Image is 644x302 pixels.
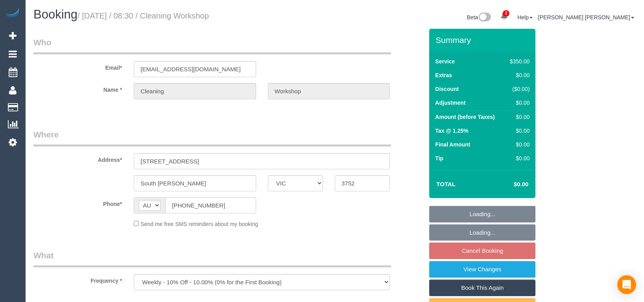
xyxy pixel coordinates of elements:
label: Frequency * [28,274,128,285]
h4: $0.00 [490,181,528,188]
label: Amount (before Taxes) [435,113,495,121]
label: Extras [435,71,452,79]
legend: Where [33,129,391,146]
span: Booking [33,7,78,21]
img: Automaid Logo [5,8,20,19]
label: Service [435,57,455,65]
input: Last Name* [268,83,390,99]
h3: Summary [435,35,531,44]
label: Tax @ 1.25% [435,127,468,135]
div: $0.00 [507,127,530,135]
img: New interface [478,13,491,23]
div: $350.00 [507,57,530,65]
label: Address* [28,153,128,164]
legend: What [33,250,391,267]
input: Suburb* [134,175,256,191]
label: Name * [28,83,128,94]
a: View Changes [429,261,535,278]
div: $0.00 [507,99,530,107]
a: Book This Again [429,280,535,296]
strong: Total [436,181,456,187]
input: First Name* [134,83,256,99]
a: [PERSON_NAME] [PERSON_NAME] [538,14,634,20]
input: Email* [134,61,256,77]
label: Tip [435,154,443,162]
div: $0.00 [507,154,530,162]
div: $0.00 [507,71,530,79]
label: Discount [435,85,459,93]
input: Post Code* [335,175,390,191]
small: / [DATE] / 08:30 / Cleaning Workshop [78,11,209,20]
label: Phone* [28,197,128,208]
div: $0.00 [507,141,530,148]
label: Adjustment [435,99,465,107]
span: Send me free SMS reminders about my booking [140,221,258,227]
input: Phone* [165,197,256,213]
label: Email* [28,61,128,72]
span: 2 [503,10,509,17]
legend: Who [33,37,391,54]
div: Open Intercom Messenger [617,275,636,294]
label: Final Amount [435,141,470,148]
a: Beta [467,14,491,20]
a: Help [517,14,533,20]
a: 2 [496,8,512,25]
div: ($0.00) [507,85,530,93]
div: $0.00 [507,113,530,121]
